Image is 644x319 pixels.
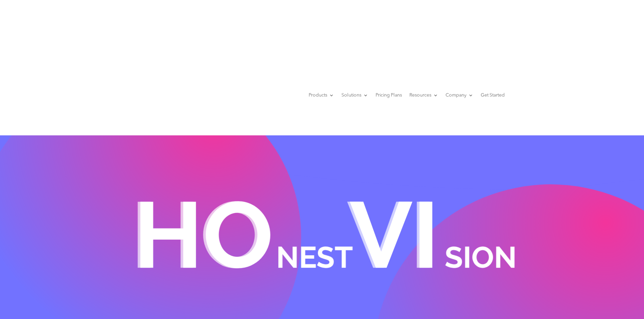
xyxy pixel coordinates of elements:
a: Resources [409,82,438,108]
a: Company [446,82,473,108]
a: Pricing Plans [376,82,402,108]
a: Products [309,82,334,108]
a: Solutions [341,82,368,108]
a: Get Started [481,82,505,108]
